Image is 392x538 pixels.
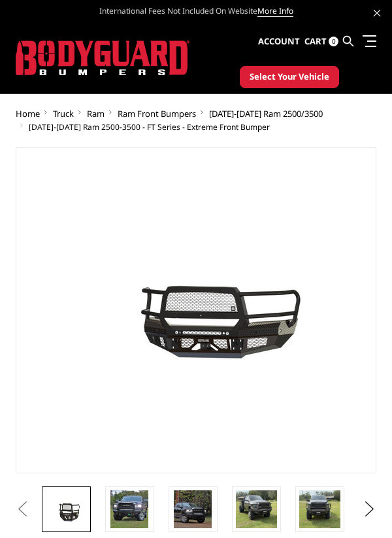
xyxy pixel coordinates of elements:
[118,108,196,119] a: Ram Front Bumpers
[16,40,189,74] img: BODYGUARD BUMPERS
[258,35,300,47] span: Account
[304,24,338,59] a: Cart 0
[87,108,105,119] a: Ram
[12,499,32,519] button: Previous
[33,234,359,387] img: 2019-2025 Ram 2500-3500 - FT Series - Extreme Front Bumper
[329,37,338,46] span: 0
[16,147,376,473] a: 2019-2025 Ram 2500-3500 - FT Series - Extreme Front Bumper
[250,71,329,84] span: Select Your Vehicle
[110,490,148,528] img: 2019-2025 Ram 2500-3500 - FT Series - Extreme Front Bumper
[304,35,327,47] span: Cart
[53,108,74,119] a: Truck
[209,108,323,119] a: [DATE]-[DATE] Ram 2500/3500
[174,490,212,528] img: 2019-2025 Ram 2500-3500 - FT Series - Extreme Front Bumper
[29,121,270,133] span: [DATE]-[DATE] Ram 2500-3500 - FT Series - Extreme Front Bumper
[258,24,300,59] a: Account
[299,490,340,528] img: 2019-2025 Ram 2500-3500 - FT Series - Extreme Front Bumper
[360,499,380,519] button: Next
[240,66,339,88] button: Select Your Vehicle
[257,5,293,17] a: More Info
[46,490,87,528] img: 2019-2025 Ram 2500-3500 - FT Series - Extreme Front Bumper
[16,108,40,119] a: Home
[236,490,277,528] img: 2019-2025 Ram 2500-3500 - FT Series - Extreme Front Bumper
